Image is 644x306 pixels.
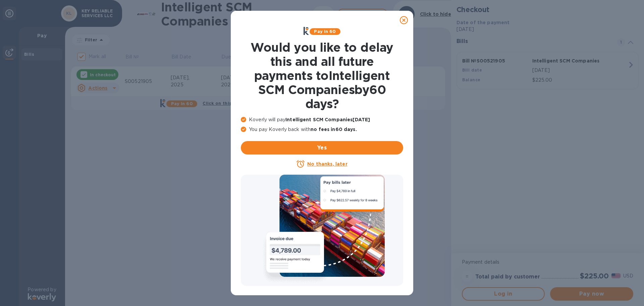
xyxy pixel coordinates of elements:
[307,161,347,167] u: No thanks, later
[285,117,370,122] b: Intelligent SCM Companies [DATE]
[246,144,398,152] span: Yes
[241,141,403,155] button: Yes
[241,116,403,123] p: Koverly will pay
[314,29,336,34] b: Pay in 60
[241,40,403,111] h1: Would you like to delay this and all future payments to Intelligent SCM Companies by 60 days ?
[241,126,403,133] p: You pay Koverly back with
[311,127,357,132] b: no fees in 60 days .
